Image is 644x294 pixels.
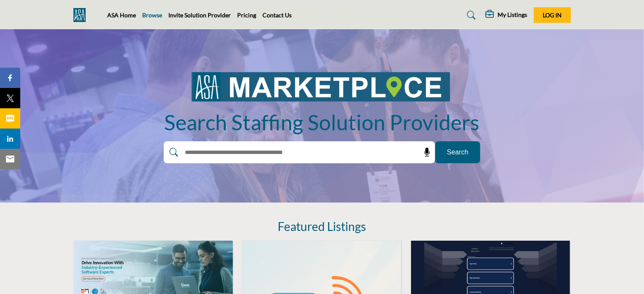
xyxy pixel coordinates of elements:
[73,8,90,22] img: Site Logo
[278,220,366,234] h2: Featured Listings
[108,11,136,19] a: ASA Home
[486,10,528,20] div: My Listings
[263,11,292,19] a: Contact Us
[459,8,481,22] a: Search
[534,7,571,23] button: Log In
[189,69,455,104] img: image
[447,147,468,157] span: Search
[165,109,480,136] h1: Search Staffing Solution Providers
[143,11,162,19] a: Browse
[498,11,528,19] h5: My Listings
[543,11,562,19] span: Log In
[169,11,231,19] a: Invite Solution Provider
[435,141,480,163] button: Search
[238,11,257,19] a: Pricing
